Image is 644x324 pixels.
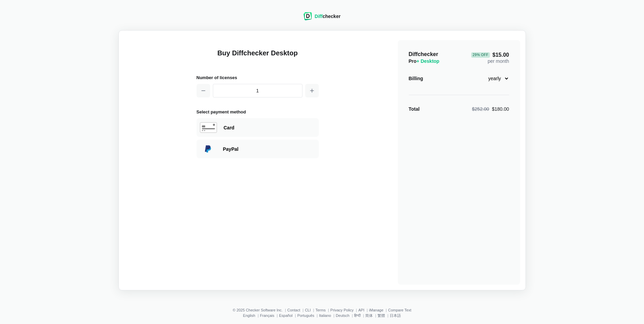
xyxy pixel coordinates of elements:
li: © 2025 Checker Software Inc. [233,308,287,312]
a: Deutsch [336,313,349,318]
a: CLI [305,308,311,312]
span: $15.00 [471,52,509,58]
div: 29 % Off [471,52,490,58]
a: Italiano [319,313,331,318]
div: per month [471,51,509,65]
a: 繁體 [378,313,385,318]
a: iManage [369,308,383,312]
a: English [243,313,255,318]
h2: Number of licenses [197,74,319,81]
a: Terms [315,308,326,312]
div: $180.00 [472,106,509,112]
a: API [358,308,364,312]
a: 日本語 [390,313,401,318]
div: Paying with Card [197,118,319,137]
div: Billing [409,75,423,82]
h1: Buy Diffchecker Desktop [197,48,319,66]
span: Pro [409,58,440,64]
span: Diff [315,14,323,19]
input: 1 [213,84,302,97]
a: Diffchecker logoDiffchecker [303,16,341,21]
div: checker [315,13,341,20]
a: Contact [287,308,300,312]
div: Paying with PayPal [223,146,315,152]
div: Paying with Card [224,124,315,131]
a: Español [279,313,293,318]
a: हिन्दी [354,313,361,318]
a: Português [297,313,314,318]
a: Compare Text [388,308,411,312]
a: Privacy Policy [330,308,353,312]
span: $252.00 [472,106,489,112]
span: Diffchecker [409,51,438,57]
img: Diffchecker logo [303,12,312,20]
a: Français [260,313,274,318]
strong: Total [409,106,420,112]
span: + Desktop [417,58,439,64]
h2: Select payment method [197,108,319,115]
a: 简体 [365,313,373,318]
div: Paying with PayPal [197,140,319,158]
